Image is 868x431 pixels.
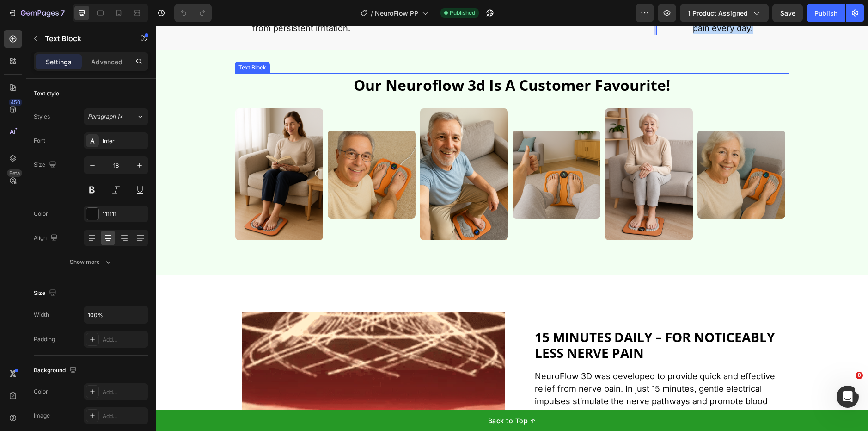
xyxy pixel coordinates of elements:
button: Show more [34,254,148,270]
span: / [371,8,373,18]
div: Padding [34,335,55,344]
p: Advanced [91,57,122,67]
div: Size [34,287,58,300]
p: Settings [46,57,72,67]
div: Background [34,364,79,377]
input: Auto [84,306,148,323]
iframe: Design area [156,26,868,431]
span: Paragraph 1* [88,112,123,121]
button: Save [772,4,803,22]
div: Publish [814,8,837,18]
div: Size [34,159,58,171]
div: Beta [7,169,22,177]
button: 7 [4,4,69,22]
p: 7 [61,7,65,19]
div: 450 [9,99,22,106]
p: Text Block [45,33,123,44]
span: 1 product assigned [688,8,748,18]
div: 111111 [103,210,146,219]
div: Undo/Redo [174,4,212,22]
img: [object Object] [264,82,352,214]
div: Image [34,412,50,420]
p: NeuroFlow 3D was developed to provide quick and effective relief from nerve pain. In just 15 minu... [379,344,626,406]
button: Paragraph 1* [84,108,148,125]
button: 1 product assigned [680,4,769,22]
div: Align [34,232,60,244]
div: Show more [70,257,113,267]
img: [object Object] [172,105,260,193]
div: Add... [103,412,146,420]
div: Font [34,137,45,145]
button: Publish [807,4,845,22]
div: Color [34,210,48,218]
div: Text style [34,89,59,98]
div: Add... [103,336,146,344]
div: Styles [34,112,50,121]
span: Published [450,9,475,17]
img: [object Object] [542,105,630,193]
img: [object Object] [357,105,445,193]
strong: 15 minutes daily – for noticeably less nerve pain [379,302,619,336]
div: Width [34,311,49,319]
span: Save [780,9,795,17]
img: [object Object] [449,82,537,214]
div: Inter [103,137,146,145]
div: Color [34,387,48,396]
span: 8 [856,372,863,379]
iframe: Intercom live chat [837,386,859,408]
span: NeuroFlow PP [375,8,418,18]
div: Back to Top ↑ [332,390,380,400]
div: Add... [103,388,146,396]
